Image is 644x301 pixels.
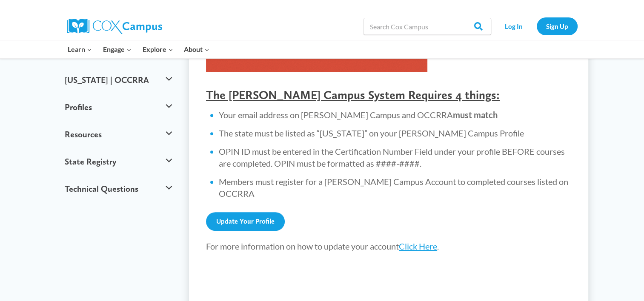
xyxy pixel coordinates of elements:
[495,17,578,35] nav: Secondary Navigation
[63,40,98,58] button: Child menu of Learn
[60,175,177,202] button: Technical Questions
[60,66,177,94] button: [US_STATE] | OCCRRA
[178,40,215,58] button: Child menu of About
[97,40,137,58] button: Child menu of Engage
[219,176,571,199] li: Members must register for a [PERSON_NAME] Campus Account to completed courses listed on OCCRRA
[206,239,571,253] p: For more information on how to update your account .
[206,88,500,102] span: The [PERSON_NAME] Campus System Requires 4 things:
[399,241,437,251] a: Click Here
[63,40,215,58] nav: Primary Navigation
[137,40,179,58] button: Child menu of Explore
[219,145,571,169] li: OPIN ID must be entered in the Certification Number Field under your profile BEFORE courses are c...
[453,110,498,120] strong: must match
[67,19,162,34] img: Cox Campus
[60,148,177,175] button: State Registry
[60,94,177,121] button: Profiles
[60,121,177,148] button: Resources
[219,127,571,139] li: The state must be listed as “[US_STATE]” on your [PERSON_NAME] Campus Profile
[364,18,491,35] input: Search Cox Campus
[537,17,578,35] a: Sign Up
[206,212,285,231] a: Update Your Profile
[219,109,571,121] li: Your email address on [PERSON_NAME] Campus and OCCRRA
[495,17,532,35] a: Log In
